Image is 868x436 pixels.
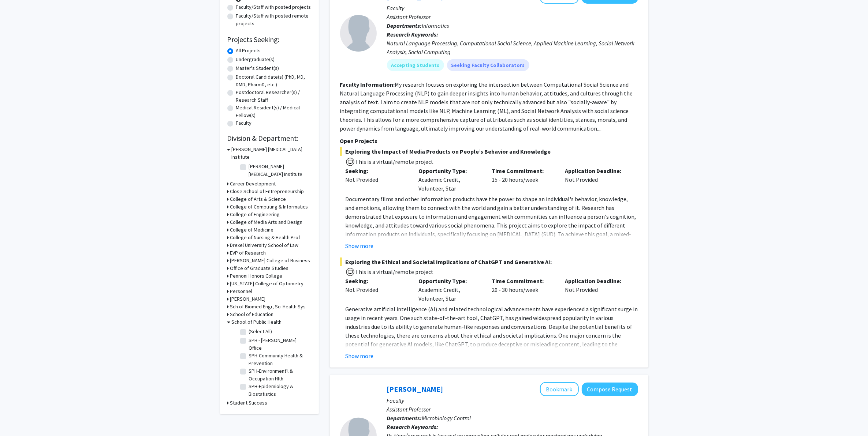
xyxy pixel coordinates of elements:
[387,384,443,394] a: [PERSON_NAME]
[387,4,638,12] p: Faculty
[422,414,471,422] span: Microbiology Control
[236,47,261,55] label: All Projects
[346,175,408,184] div: Not Provided
[387,405,638,414] p: Assistant Professor
[492,166,554,175] p: Time Commitment:
[230,195,286,203] h3: College of Arts & Science
[340,147,638,156] span: Exploring the Impact of Media Products on People’s Behavior and Knowledge
[582,383,638,396] button: Compose Request to Jenna Hope
[387,22,422,29] b: Departments:
[387,59,444,71] mat-chip: Accepting Students
[249,398,310,413] label: SPH-Health Management & Policy
[540,382,579,396] button: Add Jenna Hope to Bookmarks
[236,73,312,89] label: Doctoral Candidate(s) (PhD, MD, DMD, PharmD, etc.)
[492,277,554,285] p: Time Commitment:
[346,277,408,285] p: Seeking:
[230,399,268,407] h3: Student Success
[340,81,395,88] b: Faculty Information:
[346,195,638,265] p: Documentary films and other information products have the power to shape an individual's behavior...
[230,188,304,195] h3: Close School of Entrepreneurship
[230,264,289,272] h3: Office of Graduate Studies
[230,218,303,226] h3: College of Media Arts and Design
[249,337,310,352] label: SPH - [PERSON_NAME] Office
[236,64,279,72] label: Master's Student(s)
[236,3,311,11] label: Faculty/Staff with posted projects
[249,352,310,367] label: SPH-Community Health & Prevention
[230,272,283,280] h3: Pennoni Honors College
[232,146,312,161] h3: [PERSON_NAME] [MEDICAL_DATA] Institute
[236,56,275,63] label: Undergraduate(s)
[486,277,559,303] div: 20 - 30 hours/week
[418,277,481,285] p: Opportunity Type:
[387,414,422,422] b: Departments:
[422,22,449,29] span: Informatics
[340,81,633,132] fg-read-more: My research focuses on exploring the intersection between Computational Social Science and Natura...
[346,352,374,360] button: Show more
[340,258,638,266] span: Exploring the Ethical and Societal Implications of ChatGPT and Generative AI:
[249,328,272,335] label: (Select All)
[230,257,310,264] h3: [PERSON_NAME] College of Business
[565,166,627,175] p: Application Deadline:
[346,305,638,384] p: Generative artificial intelligence (AI) and related technological advancements have experienced a...
[232,318,282,326] h3: School of Public Health
[387,31,439,38] b: Research Keywords:
[230,295,266,303] h3: [PERSON_NAME]
[559,277,633,303] div: Not Provided
[230,311,274,318] h3: School of Education
[230,203,308,211] h3: College of Computing & Informatics
[413,277,486,303] div: Academic Credit, Volunteer, Star
[355,158,434,165] span: This is a virtual/remote project
[236,89,312,104] label: Postdoctoral Researcher(s) / Research Staff
[230,211,280,218] h3: College of Engineering
[387,423,439,431] b: Research Keywords:
[230,234,301,241] h3: College of Nursing & Health Prof
[340,136,638,145] p: Open Projects
[387,396,638,405] p: Faculty
[230,180,276,188] h3: Career Development
[486,166,559,193] div: 15 - 20 hours/week
[249,367,310,383] label: SPH-Environment'l & Occupation Hlth
[5,403,31,431] iframe: Chat
[249,163,310,178] label: [PERSON_NAME] [MEDICAL_DATA] Institute
[230,249,266,257] h3: EVP of Research
[230,287,253,295] h3: Personnel
[249,383,310,398] label: SPH-Epidemiology & Biostatistics
[346,166,408,175] p: Seeking:
[227,134,312,143] h2: Division & Department:
[230,303,306,311] h3: Sch of Biomed Engr, Sci Health Sys
[227,35,312,44] h2: Projects Seeking:
[236,119,252,127] label: Faculty
[447,59,529,71] mat-chip: Seeking Faculty Collaborators
[236,104,312,119] label: Medical Resident(s) / Medical Fellow(s)
[559,166,633,193] div: Not Provided
[413,166,486,193] div: Academic Credit, Volunteer, Star
[230,280,304,287] h3: [US_STATE] College of Optometry
[230,226,274,234] h3: College of Medicine
[565,277,627,285] p: Application Deadline:
[387,39,638,56] div: Natural Language Processing, Computational Social Science, Applied Machine Learning, Social Netwo...
[346,241,374,250] button: Show more
[346,285,408,294] div: Not Provided
[418,166,481,175] p: Opportunity Type:
[387,12,638,21] p: Assistant Professor
[355,268,434,275] span: This is a virtual/remote project
[236,12,312,27] label: Faculty/Staff with posted remote projects
[230,241,299,249] h3: Drexel University School of Law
